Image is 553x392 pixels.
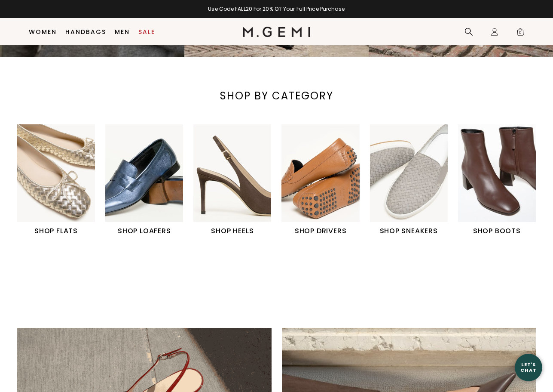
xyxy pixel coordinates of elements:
[515,362,542,373] div: Let's Chat
[516,29,525,38] span: 0
[105,226,183,236] h1: SHOP LOAFERS
[243,27,310,37] img: M.Gemi
[193,124,271,236] a: SHOP HEELS
[458,226,536,236] h1: SHOP BOOTS
[281,124,359,236] a: SHOP DRIVERS
[17,226,95,236] h1: SHOP FLATS
[115,28,130,35] a: Men
[370,124,458,236] div: 5 / 6
[281,124,370,236] div: 4 / 6
[138,28,155,35] a: Sale
[29,28,57,35] a: Women
[370,124,448,236] a: SHOP SNEAKERS
[17,124,95,236] a: SHOP FLATS
[208,89,346,103] div: SHOP BY CATEGORY
[193,124,281,236] div: 3 / 6
[105,124,183,236] a: SHOP LOAFERS
[458,124,536,236] a: SHOP BOOTS
[458,124,546,236] div: 6 / 6
[281,226,359,236] h1: SHOP DRIVERS
[193,226,271,236] h1: SHOP HEELS
[370,226,448,236] h1: SHOP SNEAKERS
[65,28,106,35] a: Handbags
[105,124,193,236] div: 2 / 6
[17,124,105,236] div: 1 / 6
